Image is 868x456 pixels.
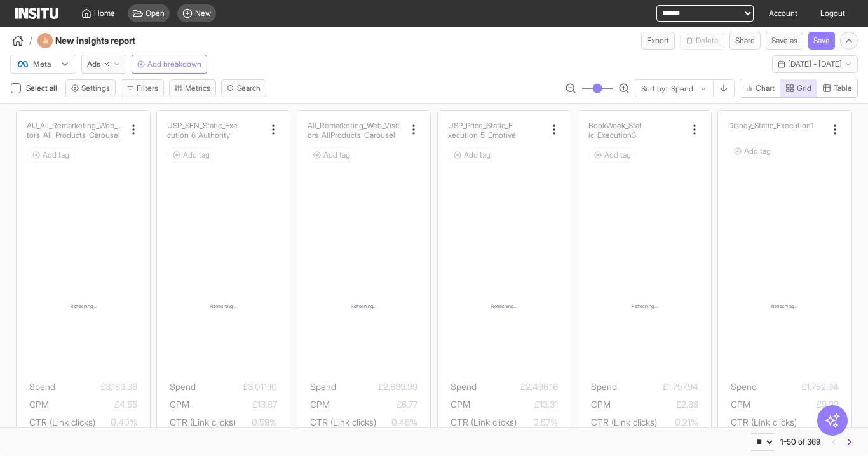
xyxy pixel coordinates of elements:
[808,32,835,50] button: Save
[491,304,517,311] span: Refreshing...
[780,437,820,447] div: 1-50 of 369
[147,59,201,69] span: Add breakdown
[817,79,858,98] button: Table
[87,59,100,69] span: Ads
[94,8,115,18] span: Home
[680,32,724,50] span: You cannot delete a preset report.
[740,79,780,98] button: Chart
[15,8,58,19] img: Logo
[81,83,110,93] span: Settings
[641,84,667,94] span: Sort by:
[680,32,724,50] button: Delete
[237,83,261,93] span: Search
[771,304,797,311] span: Refreshing...
[632,304,658,311] span: Refreshing...
[834,83,852,93] span: Table
[65,79,116,97] button: Settings
[780,79,817,98] button: Grid
[121,79,164,97] button: Filters
[351,304,377,311] span: Refreshing...
[55,34,156,47] h4: New insights report
[29,34,32,47] span: /
[71,304,97,311] span: Refreshing...
[772,55,858,73] button: [DATE] - [DATE]
[26,83,60,93] span: Select all
[788,59,842,69] span: [DATE] - [DATE]
[797,83,811,93] span: Grid
[195,8,211,18] span: New
[756,83,775,93] span: Chart
[641,32,675,50] button: Export
[10,33,32,48] button: /
[729,32,761,50] button: Share
[766,32,803,50] button: Save as
[37,33,156,48] div: New insights report
[210,304,236,311] span: Refreshing...
[132,55,207,74] button: Add breakdown
[169,79,216,97] button: Metrics
[221,79,266,97] button: Search
[81,55,126,74] button: Ads
[146,8,165,18] span: Open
